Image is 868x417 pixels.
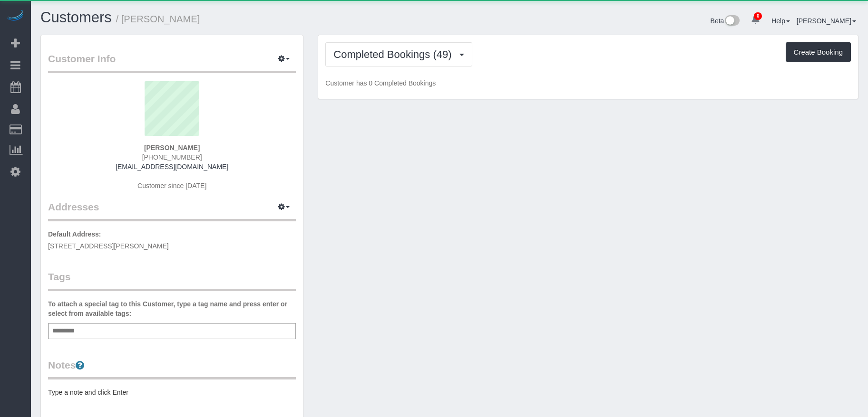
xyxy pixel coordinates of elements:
span: 0 [754,12,762,20]
a: [EMAIL_ADDRESS][DOMAIN_NAME] [116,163,228,171]
strong: [PERSON_NAME] [144,144,200,152]
pre: Type a note and click Enter [48,388,296,397]
small: / [PERSON_NAME] [116,14,200,24]
img: New interface [724,15,740,28]
img: Automaid Logo [6,9,25,23]
a: Beta [711,17,740,25]
label: To attach a special tag to this Customer, type a tag name and press enter or select from availabl... [48,299,296,318]
a: 0 [746,9,765,30]
button: Create Booking [786,42,851,62]
legend: Customer Info [48,52,296,73]
span: Customer since [DATE] [137,182,206,190]
button: Completed Bookings (49) [325,42,472,66]
legend: Notes [48,358,296,379]
p: Customer has 0 Completed Bookings [325,78,851,88]
a: [PERSON_NAME] [797,17,856,25]
a: Customers [40,9,112,26]
span: Completed Bookings (49) [333,48,456,60]
a: Help [771,17,790,25]
label: Default Address: [48,229,101,239]
legend: Tags [48,270,296,291]
span: [STREET_ADDRESS][PERSON_NAME] [48,242,169,250]
span: [PHONE_NUMBER] [142,153,202,161]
